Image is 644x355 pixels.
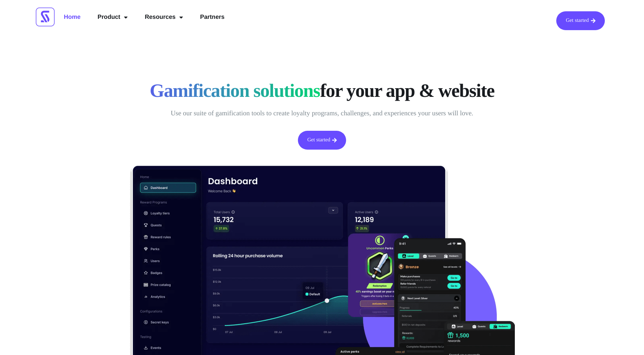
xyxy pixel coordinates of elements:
span: Get started [307,138,330,143]
a: Home [58,11,86,23]
a: Partners [194,11,230,23]
p: Use our suite of gamification tools to create loyalty programs, challenges, and experiences your ... [137,107,507,119]
span: Get started [566,18,589,23]
a: Product [92,11,133,23]
a: Get started [556,11,604,30]
a: Resources [139,11,189,23]
nav: Menu [58,11,230,23]
span: Gamification solutions [150,79,320,102]
img: Scrimmage Square Icon Logo [36,8,55,26]
a: Get started [298,131,346,150]
h1: for your app & website [137,79,507,102]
